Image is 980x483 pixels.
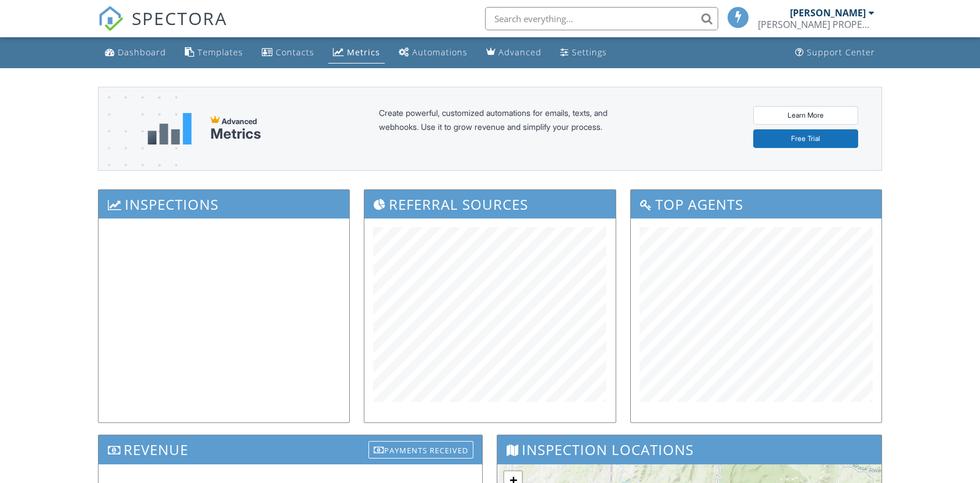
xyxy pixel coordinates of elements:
[210,126,261,142] div: Metrics
[257,42,319,64] a: Contacts
[328,42,385,64] a: Metrics
[807,47,875,58] div: Support Center
[368,438,473,457] a: Payments Received
[498,47,542,58] div: Advanced
[394,42,472,64] a: Automations (Basic)
[222,117,257,126] span: Advanced
[98,6,124,31] img: The Best Home Inspection Software - Spectora
[753,106,858,125] a: Learn More
[99,87,177,216] img: advanced-banner-bg-f6ff0eecfa0ee76150a1dea9fec4b49f333892f74bc19f1b897a312d7a1b2ff3.png
[758,19,874,30] div: LARKIN PROPERTY INSPECTION AND MANAGEMENT, LLC
[198,47,243,58] div: Templates
[180,42,248,64] a: Templates
[132,6,227,30] span: SPECTORA
[368,441,473,459] div: Payments Received
[556,42,612,64] a: Settings
[482,42,546,64] a: Advanced
[276,47,314,58] div: Contacts
[364,190,615,218] h3: Referral Sources
[379,106,635,151] div: Create powerful, customized automations for emails, texts, and webhooks. Use it to grow revenue a...
[100,42,171,64] a: Dashboard
[753,129,858,148] a: Free Trial
[497,435,881,464] h3: Inspection Locations
[147,113,192,144] img: metrics-aadfce2e17a16c02574e7fc40e4d6b8174baaf19895a402c862ea781aae8ef5b.svg
[99,435,482,464] h3: Revenue
[790,7,866,19] div: [PERSON_NAME]
[485,7,718,30] input: Search everything...
[631,190,881,218] h3: Top Agents
[572,47,607,58] div: Settings
[412,47,468,58] div: Automations
[99,190,349,218] h3: Inspections
[791,42,880,64] a: Support Center
[98,16,227,40] a: SPECTORA
[347,47,380,58] div: Metrics
[118,47,166,58] div: Dashboard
